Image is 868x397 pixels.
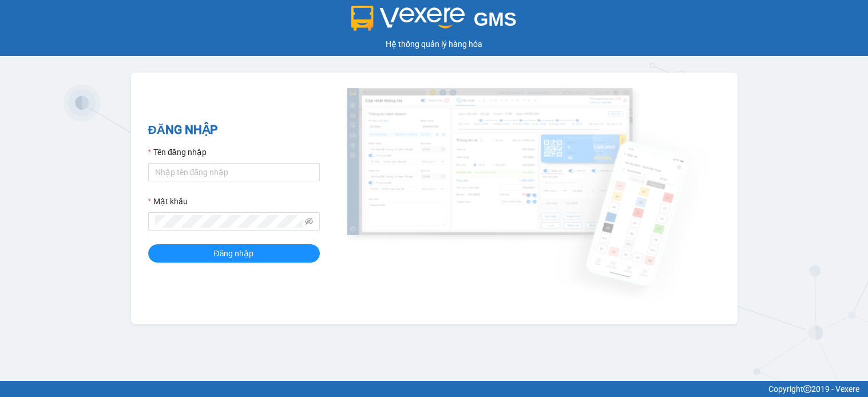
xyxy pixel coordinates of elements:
[351,17,517,26] a: GMS
[305,217,313,225] span: eye-invisible
[148,244,320,263] button: Đăng nhập
[148,146,207,158] label: Tên đăng nhập
[3,38,865,50] div: Hệ thống quản lý hàng hóa
[155,215,303,228] input: Mật khẩu
[351,6,465,31] img: logo 2
[9,383,859,395] div: Copyright 2019 - Vexere
[214,247,254,260] span: Đăng nhập
[148,195,188,208] label: Mật khẩu
[803,385,811,393] span: copyright
[148,121,320,140] h2: ĐĂNG NHẬP
[474,9,517,30] span: GMS
[148,163,320,181] input: Tên đăng nhập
